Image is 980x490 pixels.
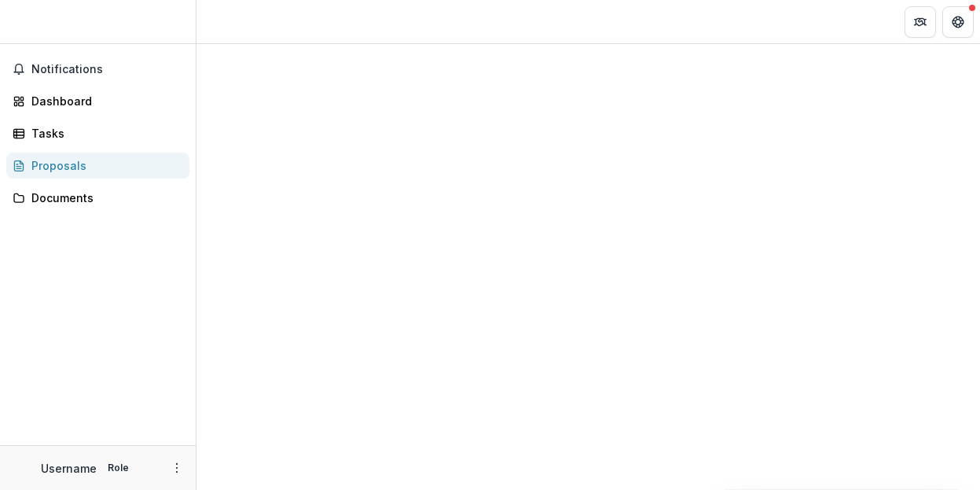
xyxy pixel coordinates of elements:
a: Documents [6,185,189,211]
a: Proposals [6,153,189,179]
button: Partners [905,6,936,38]
button: More [167,459,186,477]
a: Dashboard [6,88,189,114]
p: Role [103,461,134,475]
button: Notifications [6,57,189,82]
span: Notifications [31,63,183,76]
div: Dashboard [31,93,177,109]
button: Get Help [942,6,974,38]
div: Proposals [31,157,177,174]
p: Username [41,460,97,477]
div: Tasks [31,125,177,142]
a: Tasks [6,120,189,146]
div: Documents [31,190,177,206]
